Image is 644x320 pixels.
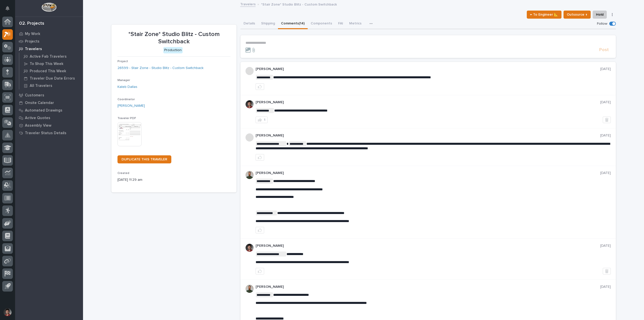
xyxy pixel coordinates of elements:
a: Projects [15,38,83,45]
p: [PERSON_NAME] [256,133,600,138]
button: Delete post [603,117,611,123]
a: My Work [15,30,83,38]
button: Comments (14) [278,19,308,29]
a: Active Quotes [15,114,83,122]
p: Active Fab Travelers [30,54,67,59]
img: AATXAJw4slNr5ea0WduZQVIpKGhdapBAGQ9xVsOeEvl5=s96-c [246,285,254,293]
div: Production [163,47,183,53]
a: 26599 - Stair Zone - Studio Blitz - Custom Switchback [117,65,204,71]
p: To Shop This Week [30,62,63,66]
p: Traveler Due Date Errors [30,76,75,81]
p: [PERSON_NAME] [256,100,600,104]
p: Assembly View [25,123,51,128]
p: Active Quotes [25,116,50,120]
a: Produced This Week [19,67,83,75]
img: AATXAJw4slNr5ea0WduZQVIpKGhdapBAGQ9xVsOeEvl5=s96-c [246,171,254,179]
a: Onsite Calendar [15,99,83,106]
a: Traveler Due Date Errors [19,75,83,82]
p: [DATE] [600,100,611,104]
button: Hold [593,11,607,19]
img: ROij9lOReuV7WqYxWfnW [246,100,254,108]
span: Post [599,47,609,53]
p: Projects [25,39,39,44]
button: like this post [256,83,264,90]
a: To Shop This Week [19,60,83,67]
button: like this post [256,154,264,161]
p: [DATE] [600,67,611,71]
a: Travelers [240,1,256,7]
a: [PERSON_NAME] [117,103,145,109]
p: Follow [597,22,607,26]
p: [DATE] [600,285,611,289]
a: Automated Drawings [15,106,83,114]
button: Outsource ↑ [563,11,591,19]
a: All Travelers [19,82,83,89]
button: Notifications [2,3,13,14]
span: DUPLICATE THIS TRAVELER [122,158,167,161]
p: My Work [25,32,40,36]
img: Workspace Logo [42,3,56,12]
div: 02. Projects [19,21,44,26]
button: users-avatar [2,307,13,317]
button: Shipping [258,19,278,29]
p: [PERSON_NAME] [256,285,600,289]
span: ← To Engineer 📐 [530,12,558,18]
span: Outsource ↑ [567,12,587,18]
button: Delete post [603,268,611,274]
p: [DATE] [600,171,611,175]
p: Automated Drawings [25,108,62,113]
p: [PERSON_NAME] [256,67,600,71]
span: Project [117,60,128,63]
span: Traveler PDF [117,117,136,120]
a: Active Fab Travelers [19,53,83,60]
p: [PERSON_NAME] [256,171,600,175]
p: *Stair Zone* Studio Blitz - Custom Switchback [261,1,337,7]
span: Created [117,172,129,175]
p: Traveler Status Details [25,131,66,135]
a: DUPLICATE THIS TRAVELER [117,155,171,163]
button: FAI [335,19,346,29]
div: 1 [264,118,265,122]
p: *Stair Zone* Studio Blitz - Custom Switchback [117,31,230,45]
span: Coordinator [117,98,135,101]
button: Details [240,19,258,29]
p: [DATE] [600,244,611,248]
button: like this post [256,227,264,233]
a: Traveler Status Details [15,129,83,137]
p: Travelers [25,47,42,51]
p: [DATE] [600,133,611,138]
button: like this post [256,268,264,274]
p: Produced This Week [30,69,66,74]
span: Hold [596,12,603,18]
button: ← To Engineer 📐 [527,11,561,19]
a: Assembly View [15,122,83,129]
p: [DATE] 11:29 am [117,177,230,183]
p: Customers [25,93,44,98]
button: Post [597,47,611,53]
p: All Travelers [30,84,52,88]
span: Manager [117,79,130,82]
a: Customers [15,91,83,99]
button: Metrics [346,19,365,29]
p: Onsite Calendar [25,101,54,105]
div: Notifications [6,6,13,14]
img: ROij9lOReuV7WqYxWfnW [246,244,254,252]
a: Kaleb Dallas [117,84,137,90]
p: [PERSON_NAME] [256,244,600,248]
button: 1 [256,117,268,123]
button: Components [308,19,335,29]
a: Travelers [15,45,83,53]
